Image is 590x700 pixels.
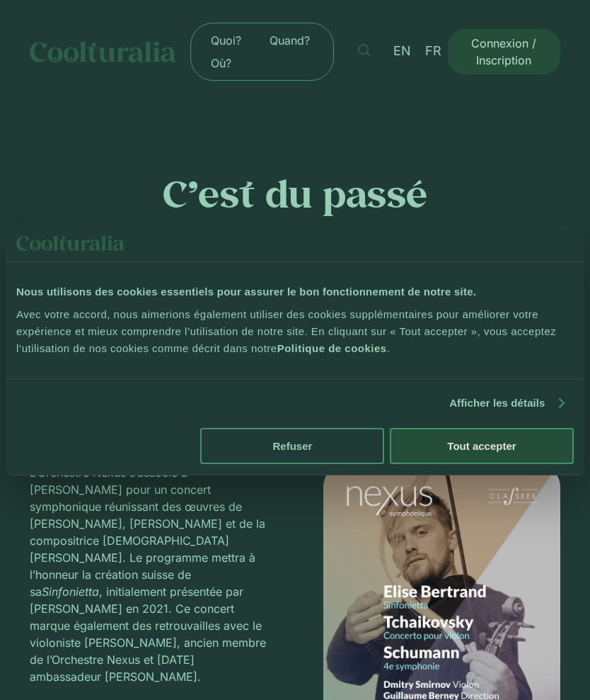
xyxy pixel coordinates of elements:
[16,308,556,354] span: Avec votre accord, nous aimerions également utiliser des cookies supplémentaires pour améliorer v...
[42,585,99,599] em: Sinfonietta
[387,342,391,354] span: .
[386,41,418,62] a: EN
[197,29,255,52] a: Quoi?
[255,29,324,52] a: Quand?
[425,44,441,59] span: FR
[16,235,125,251] img: logo
[16,283,574,300] div: Nous utilisons des cookies essentiels pour assurer le bon fonctionnement de notre site.
[30,171,561,215] p: C’est du passé
[448,29,561,74] a: Connexion / Inscription
[390,428,574,464] button: Tout accepter
[197,52,245,74] a: Où?
[462,35,547,69] span: Connexion / Inscription
[393,44,411,59] span: EN
[449,395,563,412] a: Afficher les détails
[197,29,328,74] nav: Menu
[418,41,449,62] a: FR
[200,428,384,464] button: Refuser
[277,342,387,354] a: Politique de cookies
[30,464,267,685] p: L’Orchestre Nexus s’associe à [PERSON_NAME] pour un concert symphonique réunissant des œuvres de ...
